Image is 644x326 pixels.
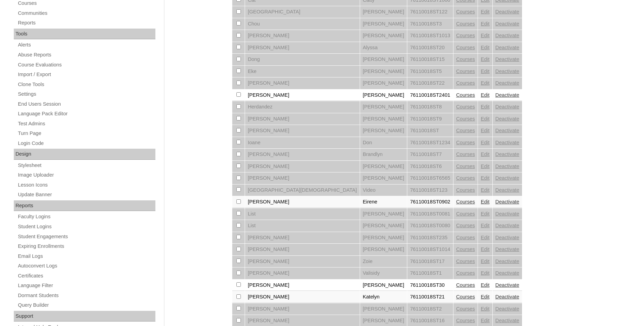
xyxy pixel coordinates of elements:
td: [PERSON_NAME] [360,172,407,184]
a: Courses [456,116,475,122]
td: 76110018ST235 [407,232,453,244]
td: [PERSON_NAME] [245,267,360,279]
a: Clone Tools [17,80,155,89]
td: [PERSON_NAME] [360,54,407,65]
a: Deactivate [495,33,519,38]
td: Zoie [360,256,407,267]
td: [PERSON_NAME] [360,113,407,125]
td: 76110018ST20 [407,42,453,54]
td: 76110018ST6 [407,161,453,172]
a: Import / Export [17,70,155,79]
div: Reports [14,200,155,211]
td: Eke [245,66,360,77]
a: Deactivate [495,294,519,299]
a: Courses [456,246,475,252]
div: Design [14,149,155,160]
td: [PERSON_NAME] [360,6,407,18]
td: Herdandez [245,101,360,113]
td: 76110018ST0902 [407,196,453,208]
td: [PERSON_NAME] [245,30,360,42]
a: Deactivate [495,246,519,252]
a: Certificates [17,272,155,280]
a: Deactivate [495,104,519,109]
td: 76110018ST1 [407,267,453,279]
a: Edit [481,69,489,74]
a: Edit [481,187,489,193]
a: Courses [456,270,475,276]
td: [GEOGRAPHIC_DATA][DEMOGRAPHIC_DATA] [245,185,360,196]
a: Edit [481,33,489,38]
td: [PERSON_NAME] [360,66,407,77]
a: Query Builder [17,301,155,309]
td: [PERSON_NAME] [360,77,407,89]
a: Abuse Reports [17,51,155,59]
td: 76110018ST2401 [407,90,453,101]
a: Edit [481,151,489,157]
a: Edit [481,80,489,86]
a: Settings [17,90,155,98]
a: Expiring Enrollments [17,242,155,251]
a: Language Pack Editor [17,109,155,118]
a: Edit [481,211,489,217]
td: 76110018ST3 [407,18,453,30]
a: Edit [481,164,489,169]
a: Deactivate [495,306,519,312]
td: [PERSON_NAME] [245,172,360,184]
td: [PERSON_NAME] [245,280,360,291]
a: Edit [481,175,489,181]
td: 76110018ST9 [407,113,453,125]
td: [PERSON_NAME] [360,208,407,220]
a: Courses [456,69,475,74]
a: Deactivate [495,92,519,98]
div: Support [14,311,155,322]
a: Edit [481,199,489,204]
a: Communities [17,9,155,18]
td: [PERSON_NAME] [245,196,360,208]
a: Courses [456,45,475,50]
a: Courses [456,56,475,62]
a: Edit [481,259,489,264]
td: [PERSON_NAME] [245,90,360,101]
td: Alyssa [360,42,407,54]
td: 76110018ST6565 [407,172,453,184]
a: Stylesheet [17,161,155,170]
a: Lesson Icons [17,181,155,189]
td: 76110018ST0081 [407,208,453,220]
td: [PERSON_NAME] [360,18,407,30]
td: 76110018ST122 [407,6,453,18]
td: 76110018ST1013 [407,30,453,42]
a: Image Uploader [17,171,155,179]
a: Edit [481,306,489,312]
a: Student Logins [17,222,155,231]
a: Edit [481,116,489,122]
a: Deactivate [495,270,519,276]
td: List [245,208,360,220]
td: [PERSON_NAME] [245,244,360,255]
td: 76110018ST1014 [407,244,453,255]
td: Katelyn [360,291,407,303]
td: [PERSON_NAME] [245,161,360,172]
a: Edit [481,56,489,62]
a: End Users Session [17,100,155,108]
a: Edit [481,92,489,98]
a: Courses [456,9,475,14]
a: Courses [456,259,475,264]
a: Alerts [17,41,155,49]
a: Courses [456,223,475,228]
a: Edit [481,318,489,323]
td: [PERSON_NAME] [245,256,360,267]
a: Edit [481,21,489,27]
a: Edit [481,246,489,252]
a: Deactivate [495,164,519,169]
td: 76110018ST8 [407,101,453,113]
td: [PERSON_NAME] [245,291,360,303]
a: Autoconvert Logs [17,262,155,270]
td: 76110018ST123 [407,185,453,196]
a: Edit [481,282,489,288]
a: Deactivate [495,211,519,217]
a: Courses [456,151,475,157]
a: Deactivate [495,199,519,204]
a: Courses [456,164,475,169]
a: Deactivate [495,318,519,323]
td: 76110018ST0080 [407,220,453,232]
